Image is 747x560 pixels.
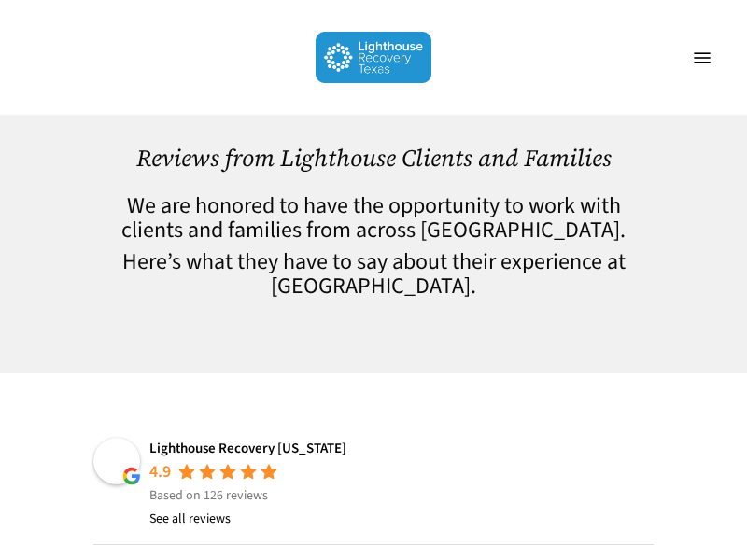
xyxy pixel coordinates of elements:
[316,32,432,83] img: Lighthouse Recovery Texas
[149,461,171,483] div: 4.9
[684,49,721,67] a: Navigation Menu
[93,250,654,299] h4: Here’s what they have to say about their experience at [GEOGRAPHIC_DATA].
[149,439,346,458] a: Lighthouse Recovery [US_STATE]
[93,194,654,243] h4: We are honored to have the opportunity to work with clients and families from across [GEOGRAPHIC_...
[149,486,268,505] span: Based on 126 reviews
[93,438,140,484] img: Lighthouse Recovery Texas
[93,145,654,172] h1: Reviews from Lighthouse Clients and Families
[149,508,231,530] a: See all reviews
